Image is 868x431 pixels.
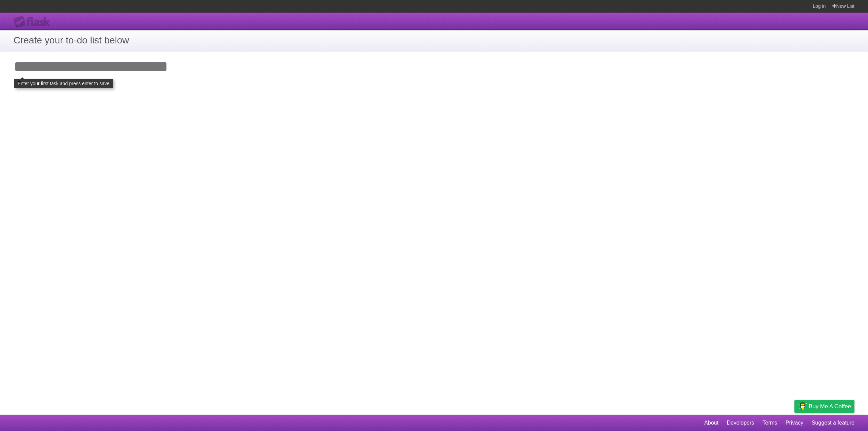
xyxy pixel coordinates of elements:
div: Flask [14,16,54,28]
a: About [704,416,718,429]
img: Buy me a coffee [798,400,807,412]
h1: Create your to-do list below [14,33,854,47]
a: Developers [727,416,754,429]
a: Terms [763,416,777,429]
span: Buy me a coffee [809,400,851,412]
a: Suggest a feature [812,416,854,429]
a: Buy me a coffee [794,400,854,413]
a: Privacy [786,416,803,429]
